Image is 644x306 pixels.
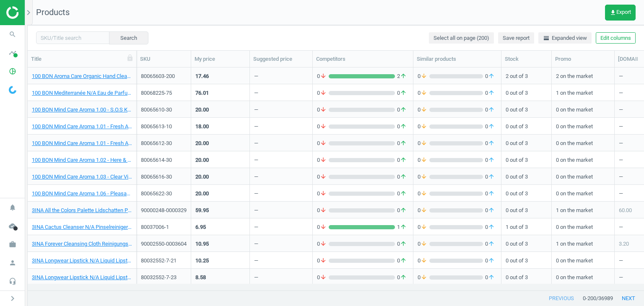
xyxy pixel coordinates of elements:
span: 0 [483,257,497,265]
div: — [254,223,258,234]
span: 0 [483,240,497,248]
i: arrow_downward [421,274,427,281]
i: arrow_upward [400,190,407,197]
i: arrow_upward [488,207,495,214]
div: 80065616-30 [141,173,187,181]
div: Stock [505,55,548,63]
div: 0 on the market [556,270,610,284]
span: 0 [418,173,429,181]
div: 90000248-0000329 [141,207,187,214]
div: — [254,73,258,83]
span: 0 [395,207,409,214]
button: Edit columns [596,32,636,44]
div: — [619,173,623,184]
i: arrow_downward [421,190,427,197]
span: Products [36,7,70,17]
a: 100 BON Mind Care Aroma 1.01 - Fresh Air Körperspray 30 ml [32,140,132,147]
i: arrow_upward [400,89,407,97]
span: 0 [317,207,329,214]
div: 0 on the market [556,253,610,267]
i: pie_chart_outlined [5,63,21,79]
div: 0 on the market [556,102,610,117]
span: 0 [418,156,429,164]
span: 0 [418,257,429,265]
span: 0 [483,89,497,97]
span: 0 [317,274,329,281]
a: 100 BON Mind Care Aroma 1.02 - Here & Now Körperspray 30 ml [32,156,132,164]
i: notifications [5,200,21,215]
i: arrow_downward [421,156,427,164]
span: 0 [483,106,497,114]
div: 1 on the market [556,202,610,217]
div: 10.25 [195,257,209,265]
span: 0 [317,240,329,248]
div: Title [31,55,133,63]
div: 0 on the market [556,169,610,184]
div: — [619,106,623,117]
span: 0 [483,207,497,214]
span: 0 [395,173,409,181]
div: 20.00 [195,190,209,197]
a: 100 BON Mind Care Aroma 1.03 - Clear Vision Körperspray 30 ml [32,173,132,181]
span: 0 [483,223,497,231]
button: chevron_right [2,293,23,304]
span: 0 [418,240,429,248]
div: 2 out of 3 [506,68,547,83]
div: 20.00 [195,156,209,164]
i: arrow_upward [488,123,495,130]
span: 1 [395,223,409,231]
i: chevron_right [23,8,34,18]
div: 20.00 [195,173,209,181]
div: 6.95 [195,223,206,231]
div: — [254,123,258,133]
i: arrow_upward [400,223,407,231]
span: 0 [395,123,409,130]
span: 0 [418,89,429,97]
div: — [254,274,258,284]
span: 0 [395,89,409,97]
div: 80065622-30 [141,190,187,197]
i: chevron_right [8,293,18,303]
div: 90002550-0003604 [141,240,187,248]
div: — [254,106,258,117]
i: arrow_downward [421,223,427,231]
div: — [619,223,623,234]
div: — [254,207,258,217]
div: 0 out of 3 [506,152,547,167]
div: — [619,140,623,150]
i: arrow_downward [421,89,427,97]
span: 0 [418,73,429,80]
span: Save report [503,34,530,42]
a: 3INA Longwear Lipstick N/A Liquid Lipstick Nr. 114 - Light brown 7 ml [32,257,132,265]
i: arrow_upward [400,106,407,114]
a: 100 BON Mind Care Aroma 1.00 - S.O.S Körperspray 30 ml [32,106,132,114]
div: 0 on the market [556,119,610,133]
span: 0 [418,223,429,231]
i: arrow_upward [488,240,495,248]
div: My price [195,55,246,63]
span: 0 [418,190,429,197]
button: Search [109,31,148,44]
span: 0 [395,140,409,147]
i: person [5,255,21,271]
input: SKU/Title search [36,31,109,44]
div: 0 out of 3 [506,102,547,117]
div: 0 on the market [556,135,610,150]
div: 0 out of 3 [506,169,547,184]
div: grid [28,67,644,284]
div: Promo [555,55,611,63]
i: arrow_downward [320,274,327,281]
span: 2 [395,73,409,80]
span: 0 [395,106,409,114]
i: get_app [610,9,616,16]
i: arrow_upward [400,140,407,147]
span: 0 [418,123,429,130]
div: 0 out of 3 [506,270,547,284]
span: 0 [395,240,409,248]
div: 80037006-1 [141,223,187,231]
i: horizontal_split [543,35,550,41]
i: arrow_downward [320,173,327,181]
div: 76.01 [195,89,209,97]
i: arrow_upward [488,73,495,80]
div: 0 out of 3 [506,186,547,200]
